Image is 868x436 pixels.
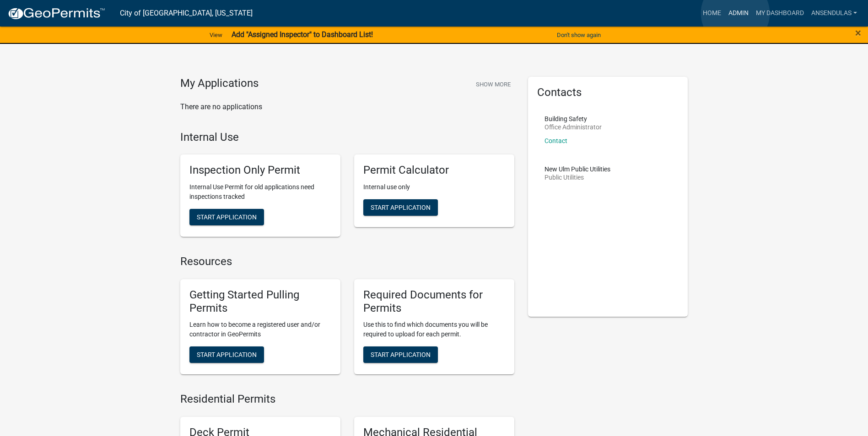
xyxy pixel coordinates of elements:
a: View [206,27,226,43]
span: Start Application [197,213,257,221]
a: My Dashboard [752,5,808,22]
a: Contact [545,137,567,144]
h4: Internal Use [180,131,514,144]
h5: Inspection Only Permit [189,164,331,177]
a: ansendulas [808,5,861,22]
p: There are no applications [180,101,514,112]
h5: Getting Started Pulling Permits [189,288,331,315]
span: Start Application [197,351,257,358]
h5: Contacts [537,86,679,99]
h4: My Applications [180,77,259,90]
p: Internal use only [363,182,505,192]
h5: Required Documents for Permits [363,288,505,315]
p: Public Utilities [545,174,610,181]
button: Start Application [189,346,264,363]
span: × [855,27,861,39]
p: New Ulm Public Utilities [545,166,610,172]
span: Start Application [371,204,431,211]
button: Start Application [189,209,264,225]
p: Office Administrator [545,124,602,130]
button: Close [855,27,861,38]
a: Admin [725,5,752,22]
p: Building Safety [545,116,602,122]
button: Start Application [363,346,438,363]
a: City of [GEOGRAPHIC_DATA], [US_STATE] [120,5,253,21]
button: Show More [472,77,514,92]
span: Start Application [371,351,431,358]
h5: Permit Calculator [363,164,505,177]
h4: Resources [180,255,514,268]
p: Learn how to become a registered user and/or contractor in GeoPermits [189,320,331,339]
h4: Residential Permits [180,393,514,406]
button: Start Application [363,199,438,216]
p: Internal Use Permit for old applications need inspections tracked [189,182,331,202]
p: Use this to find which documents you will be required to upload for each permit. [363,320,505,339]
button: Don't show again [553,27,604,43]
a: Home [699,5,725,22]
strong: Add "Assigned Inspector" to Dashboard List! [232,30,373,39]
